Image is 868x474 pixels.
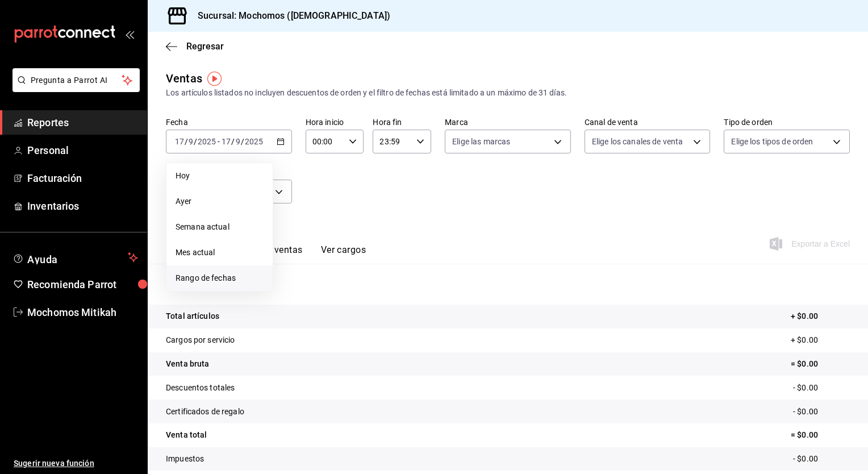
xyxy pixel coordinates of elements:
span: / [185,137,188,146]
button: Ver cargos [321,244,366,264]
span: - [218,137,220,146]
div: navigation tabs [184,244,366,264]
span: Ayuda [27,251,123,264]
span: Facturación [27,171,138,186]
span: Elige los canales de venta [592,136,683,147]
input: -- [221,137,231,146]
input: -- [188,137,194,146]
p: Resumen [166,277,850,291]
span: Inventarios [27,198,138,214]
p: Total artículos [166,310,219,322]
input: ---- [197,137,216,146]
label: Marca [445,118,571,126]
span: / [194,137,197,146]
span: / [231,137,235,146]
input: -- [174,137,185,146]
label: Hora fin [373,118,431,126]
span: Elige los tipos de orden [731,136,813,147]
span: Mes actual [176,247,264,259]
span: Recomienda Parrot [27,277,138,292]
button: open_drawer_menu [125,30,134,39]
div: Los artículos listados no incluyen descuentos de orden y el filtro de fechas está limitado a un m... [166,87,850,99]
span: Ayer [176,196,264,207]
p: + $0.00 [791,334,850,346]
span: Pregunta a Parrot AI [31,74,122,86]
label: Canal de venta [585,118,711,126]
h3: Sucursal: Mochomos ([DEMOGRAPHIC_DATA]) [189,9,390,23]
label: Tipo de orden [724,118,850,126]
span: Sugerir nueva función [14,458,138,469]
span: Mochomos Mitikah [27,305,138,320]
div: Ventas [166,70,202,87]
p: Cargos por servicio [166,334,235,346]
p: Certificados de regalo [166,406,244,418]
span: Hoy [176,170,264,182]
span: Reportes [27,115,138,130]
span: Personal [27,143,138,158]
input: -- [235,137,241,146]
p: Venta total [166,429,207,441]
span: Semana actual [176,221,264,233]
span: Regresar [186,41,224,52]
p: - $0.00 [793,406,850,418]
p: - $0.00 [793,382,850,394]
a: Pregunta a Parrot AI [8,82,140,94]
span: / [241,137,244,146]
p: Venta bruta [166,358,209,370]
p: + $0.00 [791,310,850,322]
img: Tooltip marker [207,72,222,86]
input: ---- [244,137,264,146]
button: Pregunta a Parrot AI [12,68,140,92]
button: Ver ventas [258,244,303,264]
button: Regresar [166,41,224,52]
p: = $0.00 [791,429,850,441]
p: - $0.00 [793,453,850,465]
label: Hora inicio [306,118,364,126]
p: Descuentos totales [166,382,235,394]
label: Fecha [166,118,292,126]
p: = $0.00 [791,358,850,370]
span: Elige las marcas [452,136,510,147]
span: Rango de fechas [176,272,264,284]
p: Impuestos [166,453,204,465]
